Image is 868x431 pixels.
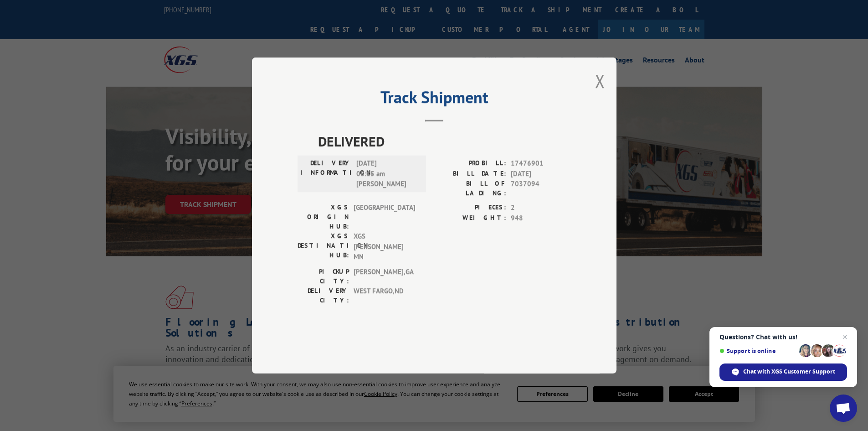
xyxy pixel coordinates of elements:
[434,203,506,213] label: PIECES:
[511,213,571,223] span: 948
[434,158,506,169] label: PROBILL:
[511,169,571,179] span: [DATE]
[298,286,349,305] label: DELIVERY CITY:
[719,363,847,381] div: Chat with XGS Customer Support
[743,368,835,376] span: Chat with XGS Customer Support
[719,333,847,341] span: Questions? Chat with us!
[434,213,506,223] label: WEIGHT:
[354,286,415,305] span: WEST FARGO , ND
[595,69,605,93] button: Close modal
[298,267,349,286] label: PICKUP CITY:
[511,203,571,213] span: 2
[318,131,571,151] span: DELIVERED
[354,231,415,262] span: XGS [PERSON_NAME] MN
[434,179,506,198] label: BILL OF LADING:
[298,203,349,231] label: XGS ORIGIN HUB:
[298,91,571,108] h2: Track Shipment
[830,395,857,422] div: Open chat
[300,158,352,189] label: DELIVERY INFORMATION:
[354,267,415,286] span: [PERSON_NAME] , GA
[839,332,850,343] span: Close chat
[719,348,796,354] span: Support is online
[511,179,571,198] span: 7037094
[298,231,349,262] label: XGS DESTINATION HUB:
[354,203,415,231] span: [GEOGRAPHIC_DATA]
[511,158,571,169] span: 17476901
[356,158,418,189] span: [DATE] 08:15 am [PERSON_NAME]
[434,169,506,179] label: BILL DATE:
